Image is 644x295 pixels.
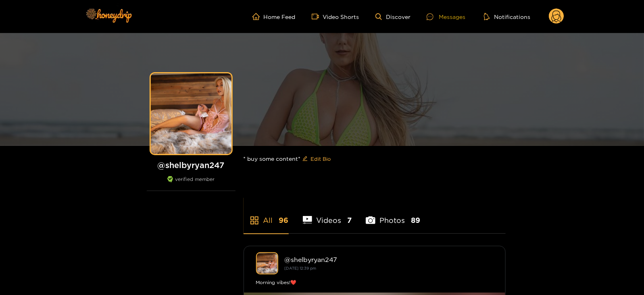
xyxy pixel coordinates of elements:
[244,197,289,233] li: All
[311,155,331,163] span: Edit Bio
[481,12,533,21] button: Notifications
[244,146,506,172] div: * buy some content*
[411,215,420,225] span: 89
[256,252,278,274] img: shelbyryan247
[366,197,420,233] li: Photos
[347,215,352,225] span: 7
[285,256,493,263] div: @ shelbyryan247
[285,266,317,270] small: [DATE] 12:39 pm
[375,13,411,20] a: Discover
[279,215,289,225] span: 96
[256,278,493,287] div: Morning vibes!❤️
[252,13,296,20] a: Home Feed
[250,216,259,225] span: appstore
[147,160,236,170] h1: @ shelbyryan247
[427,12,465,21] div: Messages
[312,13,323,20] span: video-camera
[301,152,333,165] button: editEdit Bio
[312,13,359,20] a: Video Shorts
[302,156,308,162] span: edit
[147,176,236,191] div: verified member
[303,197,352,233] li: Videos
[252,13,264,20] span: home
